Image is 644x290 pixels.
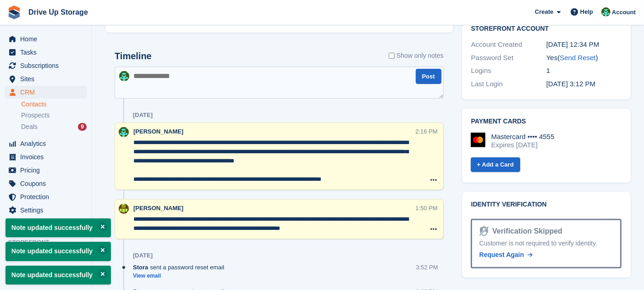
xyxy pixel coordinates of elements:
a: menu [5,86,87,99]
p: Note updated successfully [6,218,111,237]
input: Show only notes [389,51,395,61]
div: Expires [DATE] [491,141,555,149]
a: Prospects [21,111,87,120]
span: Coupons [20,177,75,190]
a: menu [5,164,87,177]
div: Logins [471,66,546,76]
a: menu [5,190,87,203]
img: Camille [119,71,129,81]
a: menu [5,151,87,163]
div: 1 [546,66,622,76]
span: Subscriptions [20,59,75,72]
span: [PERSON_NAME] [133,128,183,135]
label: Show only notes [389,51,444,61]
h2: Storefront Account [471,23,622,33]
a: menu [5,177,87,190]
span: Request Again [479,251,524,258]
a: Send Reset [560,54,595,61]
div: Account Created [471,39,546,50]
div: 3:52 PM [416,263,438,272]
span: Settings [20,204,75,217]
a: menu [5,217,87,230]
h2: Payment cards [471,118,622,125]
a: Contacts [21,100,87,109]
a: menu [5,72,87,85]
div: Last Login [471,79,546,89]
span: Deals [21,123,38,131]
a: menu [5,46,87,59]
a: menu [5,59,87,72]
span: Tasks [20,46,75,59]
button: Post [416,69,441,84]
div: Mastercard •••• 4555 [491,133,555,141]
h2: Timeline [115,51,152,61]
div: sent a password reset email [133,263,229,272]
img: Camille [601,7,611,17]
span: Account [612,8,636,17]
span: Protection [20,190,75,203]
a: Drive Up Storage [25,5,92,20]
span: CRM [20,86,75,99]
span: Invoices [20,151,75,163]
a: + Add a Card [471,157,520,173]
div: 2:16 PM [415,127,437,136]
div: Password Set [471,53,546,63]
div: [DATE] [133,112,153,119]
h2: Identity verification [471,201,622,208]
img: stora-icon-8386f47178a22dfd0bd8f6a31ec36ba5ce8667c1dd55bd0f319d3a0aa187defe.svg [7,6,21,19]
a: menu [5,249,87,262]
img: Camille [119,127,129,137]
span: Stora [133,263,148,272]
div: 9 [78,123,87,131]
div: [DATE] [133,252,153,259]
a: Request Again [479,250,533,260]
img: Identity Verification Ready [479,226,489,236]
span: [PERSON_NAME] [133,205,183,212]
div: Customer is not required to verify identity. [479,239,613,248]
span: Create [535,7,553,17]
div: [DATE] 12:34 PM [546,39,622,50]
span: Analytics [20,137,75,150]
span: Help [580,7,593,17]
span: Home [20,33,75,45]
span: Prospects [21,111,50,120]
a: menu [5,137,87,150]
img: Mastercard Logo [471,133,485,147]
a: Deals 9 [21,122,87,132]
div: Verification Skipped [489,226,562,237]
div: 1:50 PM [415,204,437,212]
img: Lindsay Dawes [119,204,129,214]
span: ( ) [557,54,598,61]
span: Sites [20,72,75,85]
time: 2025-08-12 14:12:21 UTC [546,80,595,88]
p: Note updated successfully [6,266,111,284]
span: Pricing [20,164,75,177]
p: Note updated successfully [6,242,111,261]
div: Yes [546,53,622,63]
a: menu [5,33,87,45]
a: View email [133,272,229,280]
a: menu [5,204,87,217]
